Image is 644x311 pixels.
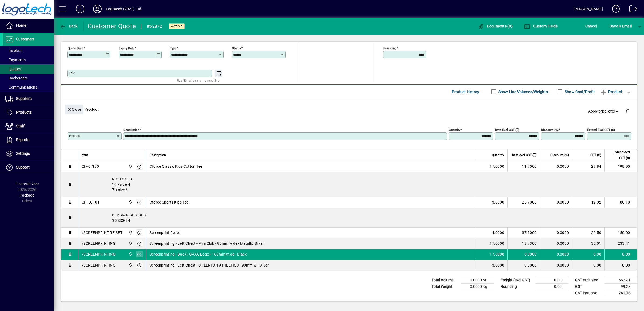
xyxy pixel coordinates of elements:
div: 0.0000 [511,251,536,257]
div: CF-KQT01 [82,200,99,205]
a: Logout [625,1,637,19]
td: 0.0000 [540,249,572,260]
span: Cancel [585,22,597,30]
span: Back [60,24,78,28]
button: Custom Fields [522,21,559,31]
mat-hint: Use 'Enter' to start a new line [177,77,219,83]
a: Invoices [3,46,54,55]
span: Central [127,163,133,169]
div: Product [61,99,637,119]
span: 17.0000 [490,251,504,257]
button: Product History [450,87,482,97]
div: 37.5000 [511,230,536,235]
span: Documents (0) [477,24,513,28]
span: Screenprinting - Left Chest - GREERTON ATHLETICS - 90mm w - Silver [150,263,269,268]
button: Close [65,105,83,114]
mat-label: Type [170,46,176,50]
a: Products [3,106,54,119]
button: Apply price level [586,106,622,116]
td: Rounding [498,283,536,290]
td: Total Volume [429,277,461,283]
button: Save & Email [607,21,634,31]
td: 0.00 [572,249,604,260]
span: 17.0000 [490,241,504,246]
td: Total Weight [429,283,461,290]
div: \SCREENPRINT RE-SET [82,230,122,235]
span: Backorders [5,76,28,80]
span: Central [127,240,133,246]
td: 22.50 [572,228,604,238]
td: 99.37 [605,283,637,290]
td: GST exclusive [572,277,605,283]
span: Products [16,110,32,114]
td: 0.0000 [540,161,572,172]
td: 0.00 [604,260,637,271]
mat-label: Title [69,71,75,75]
span: Reports [16,138,29,142]
td: GST [572,283,605,290]
span: Support [16,165,30,169]
span: Customers [16,37,34,41]
span: Home [16,23,26,27]
span: Communications [5,85,37,89]
button: Add [71,4,89,14]
span: 3.0000 [492,200,504,205]
td: 0.0000 [540,260,572,271]
label: Show Line Volumes/Weights [497,89,548,95]
button: Product [598,87,625,97]
button: Profile [89,4,106,14]
td: 0.0000 [540,228,572,238]
app-page-header-button: Back [54,21,84,31]
td: 0.00 [536,283,568,290]
span: Central [127,230,133,236]
div: 11.7000 [511,164,536,169]
span: Quotes [5,67,21,71]
div: Logotech (2021) Ltd [106,5,141,13]
mat-label: Extend excl GST ($) [587,128,615,131]
label: Show Cost/Profit [564,89,595,95]
span: Central [127,199,133,205]
a: Payments [3,55,54,64]
div: \SCREENPRINTING [82,263,116,268]
span: Central [127,251,133,257]
span: ave & Email [610,22,632,30]
td: 761.78 [605,290,637,296]
span: Package [20,193,34,197]
mat-label: Rounding [383,46,396,50]
td: 29.84 [572,161,604,172]
span: Product History [452,88,479,96]
td: 0.00 [572,260,604,271]
td: Freight (excl GST) [498,277,536,283]
a: Home [3,19,54,32]
td: GST inclusive [572,290,605,296]
a: Staff [3,120,54,133]
mat-label: Status [232,46,241,50]
a: Quotes [3,64,54,74]
mat-label: Quote date [68,46,83,50]
span: Description [150,152,166,158]
a: Settings [3,147,54,160]
td: 12.02 [572,197,604,208]
app-page-header-button: Delete [621,109,634,113]
button: Back [58,21,79,31]
div: [PERSON_NAME] [573,5,603,13]
div: RICH GOLD 10 x size 4 7 x size 6 [78,172,637,197]
td: 80.10 [604,197,637,208]
div: \SCREENPRINTING [82,241,116,246]
span: Custom Fields [524,24,558,28]
span: 17.0000 [490,164,504,169]
span: Screenprinting - Left Chest - Mini Club - 90mm wide - Metallic Silver [150,241,264,246]
span: Staff [16,124,25,128]
div: 13.7300 [511,241,536,246]
mat-label: Discount (%) [541,128,559,131]
a: Knowledge Base [608,1,620,19]
td: 0.00 [536,277,568,283]
td: 233.41 [604,238,637,249]
td: 150.00 [604,228,637,238]
span: Payments [5,58,26,62]
td: 0.0000 Kg [461,283,494,290]
a: Suppliers [3,92,54,106]
span: Product [600,88,622,96]
mat-label: Quantity [449,128,460,131]
a: Communications [3,83,54,92]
